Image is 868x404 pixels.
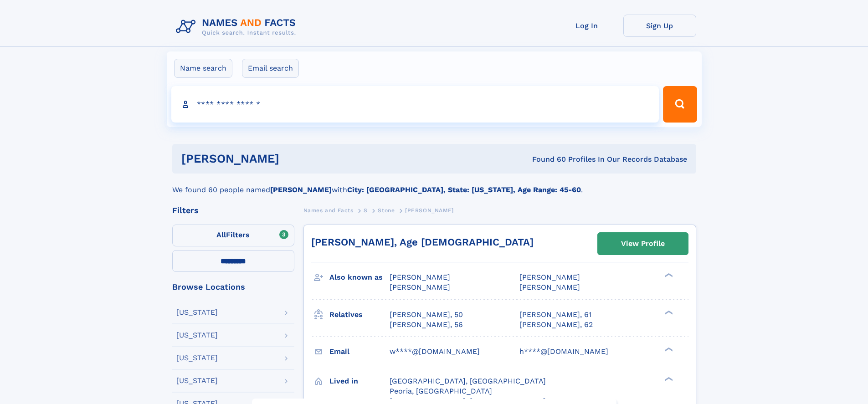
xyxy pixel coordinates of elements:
[390,310,463,320] a: [PERSON_NAME], 50
[519,320,593,330] a: [PERSON_NAME], 62
[329,307,390,322] h3: Relatives
[405,207,454,214] span: [PERSON_NAME]
[176,354,218,362] div: [US_STATE]
[347,185,581,194] b: City: [GEOGRAPHIC_DATA], State: [US_STATE], Age Range: 45-60
[663,376,673,382] div: ❯
[216,230,226,239] span: All
[176,309,218,316] div: [US_STATE]
[171,86,659,123] input: search input
[519,310,591,320] a: [PERSON_NAME], 61
[329,344,390,359] h3: Email
[242,59,299,78] label: Email search
[598,233,688,255] a: View Profile
[390,283,450,291] span: [PERSON_NAME]
[663,309,673,315] div: ❯
[329,373,390,389] h3: Lived in
[663,86,697,123] button: Search Button
[174,59,232,78] label: Name search
[303,205,354,216] a: Names and Facts
[519,283,580,291] span: [PERSON_NAME]
[663,346,673,352] div: ❯
[519,273,580,281] span: [PERSON_NAME]
[406,154,687,164] div: Found 60 Profiles In Our Records Database
[329,270,390,285] h3: Also known as
[364,207,368,214] span: S
[550,15,623,37] a: Log In
[621,233,665,254] div: View Profile
[378,207,395,214] span: Stone
[390,377,546,385] span: [GEOGRAPHIC_DATA], [GEOGRAPHIC_DATA]
[172,206,294,215] div: Filters
[311,236,534,248] a: [PERSON_NAME], Age [DEMOGRAPHIC_DATA]
[364,205,368,216] a: S
[390,387,492,395] span: Peoria, [GEOGRAPHIC_DATA]
[378,205,395,216] a: Stone
[181,153,406,164] h1: [PERSON_NAME]
[172,174,696,195] div: We found 60 people named with .
[390,320,463,330] a: [PERSON_NAME], 56
[172,15,303,39] img: Logo Names and Facts
[623,15,696,37] a: Sign Up
[176,332,218,339] div: [US_STATE]
[176,377,218,384] div: [US_STATE]
[663,272,673,278] div: ❯
[172,225,294,246] label: Filters
[390,273,450,281] span: [PERSON_NAME]
[270,185,332,194] b: [PERSON_NAME]
[172,283,294,291] div: Browse Locations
